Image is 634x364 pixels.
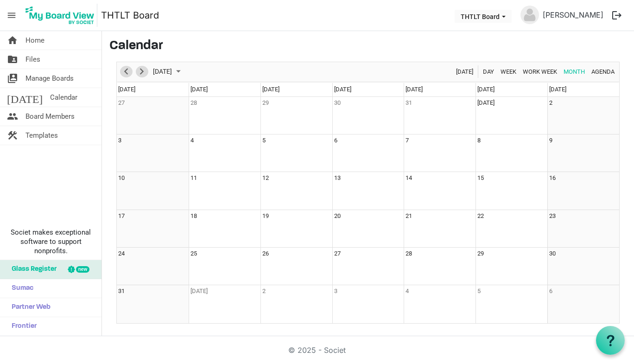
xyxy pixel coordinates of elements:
[118,62,134,82] div: previous period
[118,86,135,93] span: [DATE]
[406,287,409,296] div: Thursday, September 4, 2025
[477,287,481,296] div: Friday, September 5, 2025
[262,173,269,183] div: Tuesday, August 12, 2025
[549,86,566,93] span: [DATE]
[25,107,75,126] span: Board Members
[118,136,121,145] div: Sunday, August 3, 2025
[549,173,556,183] div: Saturday, August 16, 2025
[477,98,495,108] div: Friday, August 1, 2025
[7,50,18,69] span: folder_shared
[539,6,607,24] a: [PERSON_NAME]
[406,98,412,108] div: Thursday, July 31, 2025
[118,287,125,296] div: Sunday, August 31, 2025
[118,211,125,221] div: Sunday, August 17, 2025
[7,317,37,336] span: Frontier
[590,66,616,77] button: Agenda
[406,86,423,93] span: [DATE]
[101,6,159,25] a: THTLT Board
[334,173,341,183] div: Wednesday, August 13, 2025
[455,10,512,23] button: THTLT Board dropdownbutton
[190,136,194,145] div: Monday, August 4, 2025
[76,266,89,273] div: new
[522,66,558,77] span: Work Week
[334,287,337,296] div: Wednesday, September 3, 2025
[500,66,517,77] span: Week
[116,62,620,324] div: of August 2025
[190,98,197,108] div: Monday, July 28, 2025
[25,126,58,145] span: Templates
[549,211,556,221] div: Saturday, August 23, 2025
[120,66,133,77] button: Previous
[23,4,101,27] a: My Board View Logo
[334,136,337,145] div: Wednesday, August 6, 2025
[262,287,266,296] div: Tuesday, September 2, 2025
[190,249,197,258] div: Monday, August 25, 2025
[499,66,518,77] button: Week
[262,98,269,108] div: Tuesday, July 29, 2025
[118,173,125,183] div: Sunday, August 10, 2025
[190,287,208,296] div: Monday, September 1, 2025
[455,66,474,77] span: [DATE]
[477,249,484,258] div: Friday, August 29, 2025
[406,211,412,221] div: Thursday, August 21, 2025
[50,88,77,107] span: Calendar
[406,136,409,145] div: Thursday, August 7, 2025
[150,62,186,82] div: August 2025
[25,31,44,50] span: Home
[190,173,197,183] div: Monday, August 11, 2025
[262,136,266,145] div: Tuesday, August 5, 2025
[477,173,484,183] div: Friday, August 15, 2025
[549,136,552,145] div: Saturday, August 9, 2025
[7,69,18,88] span: switch_account
[334,98,341,108] div: Wednesday, July 30, 2025
[134,62,150,82] div: next period
[455,66,475,77] button: Today
[7,107,18,126] span: people
[477,136,481,145] div: Friday, August 8, 2025
[118,98,125,108] div: Sunday, July 27, 2025
[7,279,33,298] span: Sumac
[549,249,556,258] div: Saturday, August 30, 2025
[7,88,43,107] span: [DATE]
[406,249,412,258] div: Thursday, August 28, 2025
[262,211,269,221] div: Tuesday, August 19, 2025
[482,66,495,77] span: Day
[521,66,559,77] button: Work Week
[152,66,173,77] span: [DATE]
[7,31,18,50] span: home
[109,38,627,54] h3: Calendar
[549,287,552,296] div: Saturday, September 6, 2025
[4,228,97,255] span: Societ makes exceptional software to support nonprofits.
[520,6,539,24] img: no-profile-picture.svg
[262,86,279,93] span: [DATE]
[334,86,351,93] span: [DATE]
[549,98,552,108] div: Saturday, August 2, 2025
[7,260,57,279] span: Glass Register
[25,50,40,69] span: Files
[152,66,185,77] button: September 2025
[334,211,341,221] div: Wednesday, August 20, 2025
[190,86,208,93] span: [DATE]
[334,249,341,258] div: Wednesday, August 27, 2025
[190,211,197,221] div: Monday, August 18, 2025
[7,298,51,317] span: Partner Web
[563,66,586,77] span: Month
[590,66,615,77] span: Agenda
[477,86,495,93] span: [DATE]
[406,173,412,183] div: Thursday, August 14, 2025
[136,66,148,77] button: Next
[262,249,269,258] div: Tuesday, August 26, 2025
[118,249,125,258] div: Sunday, August 24, 2025
[3,6,20,24] span: menu
[288,345,346,355] a: © 2025 - Societ
[562,66,587,77] button: Month
[7,126,18,145] span: construction
[607,6,627,25] button: logout
[25,69,74,88] span: Manage Boards
[482,66,496,77] button: Day
[477,211,484,221] div: Friday, August 22, 2025
[23,4,97,27] img: My Board View Logo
